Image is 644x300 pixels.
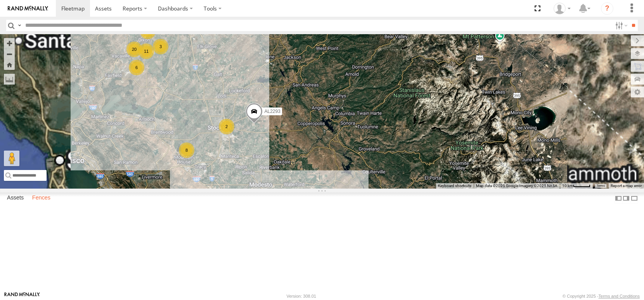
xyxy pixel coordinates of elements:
button: Map Scale: 10 km per 41 pixels [560,183,593,189]
span: Map data ©2025 Google Imagery ©2025 NASA [476,184,557,188]
button: Zoom out [4,49,15,59]
div: © Copyright 2025 - [563,294,640,298]
label: Search Query [16,20,23,31]
span: 10 km [562,184,573,188]
a: Visit our Website [4,292,40,300]
label: Map Settings [631,87,644,97]
label: Dock Summary Table to the Right [622,192,630,204]
a: Terms and Conditions [599,294,640,298]
div: Dennis Braga [551,3,573,14]
button: Keyboard shortcuts [438,183,471,189]
label: Assets [3,193,28,204]
div: 3 [153,39,168,54]
div: 6 [129,60,144,75]
a: Report a map error [611,184,642,188]
span: AL2293 [264,109,280,114]
div: 20 [126,42,142,57]
div: 8 [179,142,194,158]
div: Version: 308.01 [287,294,316,298]
label: Dock Summary Table to the Left [615,192,622,204]
label: Measure [4,74,15,85]
div: 11 [138,43,154,59]
button: Zoom in [4,38,15,49]
i: ? [601,2,613,15]
div: 2 [219,119,234,134]
label: Search Filter Options [612,20,629,31]
button: Drag Pegman onto the map to open Street View [4,151,19,166]
a: Terms (opens in new tab) [597,184,605,187]
img: rand-logo.svg [8,6,48,11]
label: Fences [28,193,54,204]
label: Hide Summary Table [630,192,638,204]
button: Zoom Home [4,59,15,70]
